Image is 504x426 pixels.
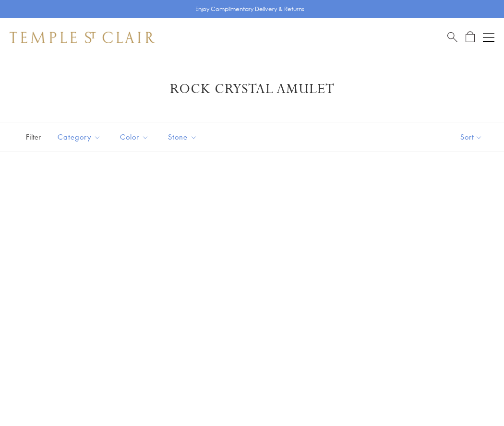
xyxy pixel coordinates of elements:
[24,81,480,98] h1: Rock Crystal Amulet
[161,126,204,148] button: Stone
[53,131,108,143] span: Category
[115,131,156,143] span: Color
[439,122,504,152] button: Show sort by
[163,131,204,143] span: Stone
[483,32,494,43] button: Open navigation
[10,32,155,43] img: Temple St. Clair
[195,4,304,14] p: Enjoy Complimentary Delivery & Returns
[466,31,475,43] a: Open Shopping Bag
[113,126,156,148] button: Color
[50,126,108,148] button: Category
[447,31,457,43] a: Search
